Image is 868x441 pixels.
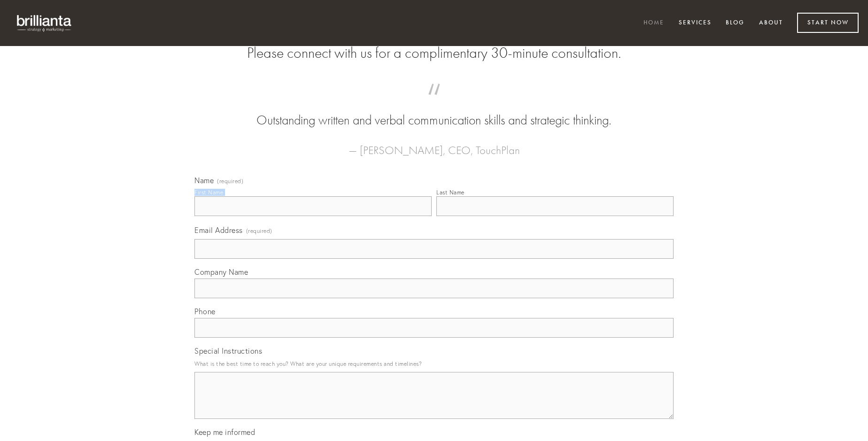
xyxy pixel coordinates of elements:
[194,346,262,356] span: Special Instructions
[637,15,670,31] a: Home
[209,93,659,130] blockquote: Outstanding written and verbal communication skills and strategic thinking.
[194,427,255,437] span: Keep me informed
[797,13,859,33] a: Start Now
[246,224,272,237] span: (required)
[209,130,659,160] figcaption: — [PERSON_NAME], CEO, TouchPlan
[194,44,674,62] h2: Please connect with us for a complimentary 30-minute consultation.
[673,15,718,31] a: Services
[209,93,659,111] span: “
[720,15,751,31] a: Blog
[217,178,243,184] span: (required)
[194,267,248,277] span: Company Name
[194,176,214,185] span: Name
[9,9,80,37] img: brillianta - research, strategy, marketing
[194,189,223,196] div: First Name
[194,307,216,316] span: Phone
[436,189,465,196] div: Last Name
[194,225,243,235] span: Email Address
[194,357,674,370] p: What is the best time to reach you? What are your unique requirements and timelines?
[753,15,789,31] a: About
